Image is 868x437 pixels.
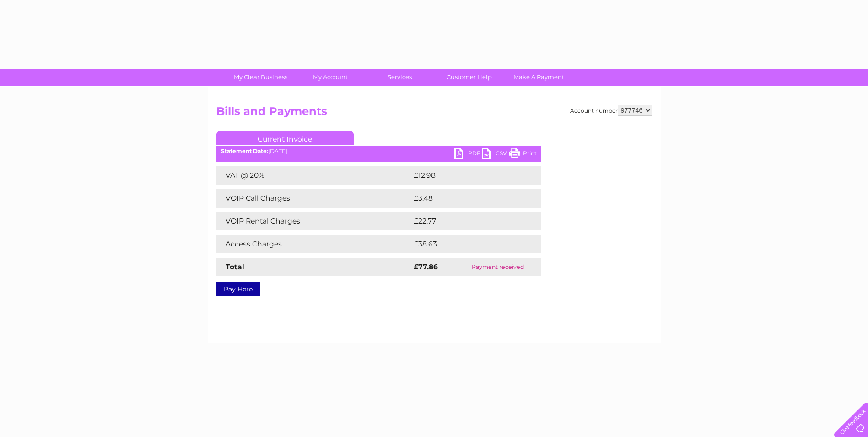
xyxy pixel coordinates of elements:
td: £22.77 [411,212,523,230]
a: CSV [482,148,509,161]
a: My Clear Business [223,69,298,86]
td: £12.98 [411,166,522,185]
a: Make A Payment [501,69,577,86]
a: PDF [454,148,482,161]
b: Statement Date: [221,147,268,154]
a: Pay Here [216,282,260,296]
td: VOIP Call Charges [216,189,411,208]
strong: £77.86 [414,262,438,271]
strong: Total [226,262,244,271]
a: Customer Help [431,69,507,86]
div: Account number [570,105,652,116]
h2: Bills and Payments [216,105,652,122]
td: £38.63 [411,235,523,253]
td: VOIP Rental Charges [216,212,411,230]
div: [DATE] [216,148,541,154]
a: My Account [292,69,368,86]
a: Current Invoice [216,131,354,145]
a: Services [362,69,437,86]
td: VAT @ 20% [216,166,411,185]
td: Access Charges [216,235,411,253]
td: Payment received [455,258,541,276]
td: £3.48 [411,189,520,208]
a: Print [509,148,537,161]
